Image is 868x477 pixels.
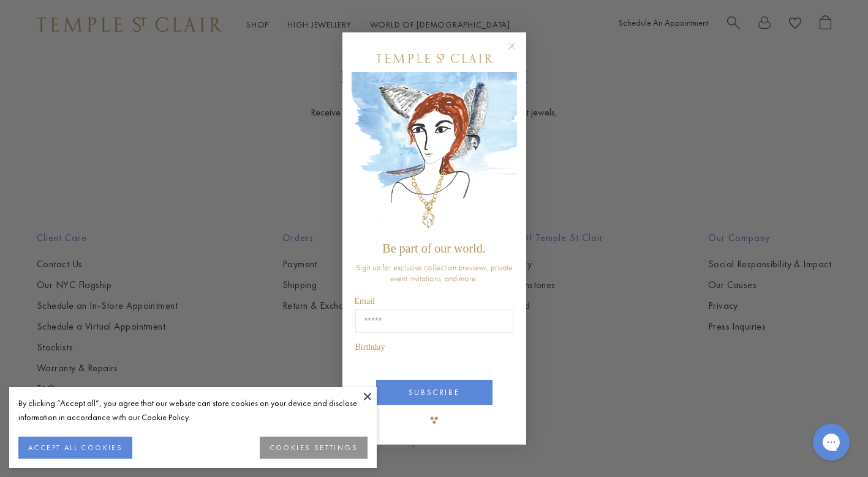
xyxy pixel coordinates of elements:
span: Sign up for exclusive collection previews, private event invitations, and more. [356,262,513,284]
img: Temple St. Clair [376,54,492,63]
button: SUBSCRIBE [376,380,492,405]
button: COOKIES SETTINGS [260,437,368,459]
iframe: Gorgias live chat messenger [807,420,856,465]
span: Birthday [355,342,385,352]
img: c4a9eb12-d91a-4d4a-8ee0-386386f4f338.jpeg [352,72,517,235]
img: TSC [422,408,447,432]
button: Close dialog [510,45,526,60]
div: By clicking “Accept all”, you agree that our website can store cookies on your device and disclos... [18,396,368,424]
span: Email [355,297,375,306]
span: Be part of our world. [382,242,485,255]
input: Email [355,309,513,333]
button: ACCEPT ALL COOKIES [18,437,132,459]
